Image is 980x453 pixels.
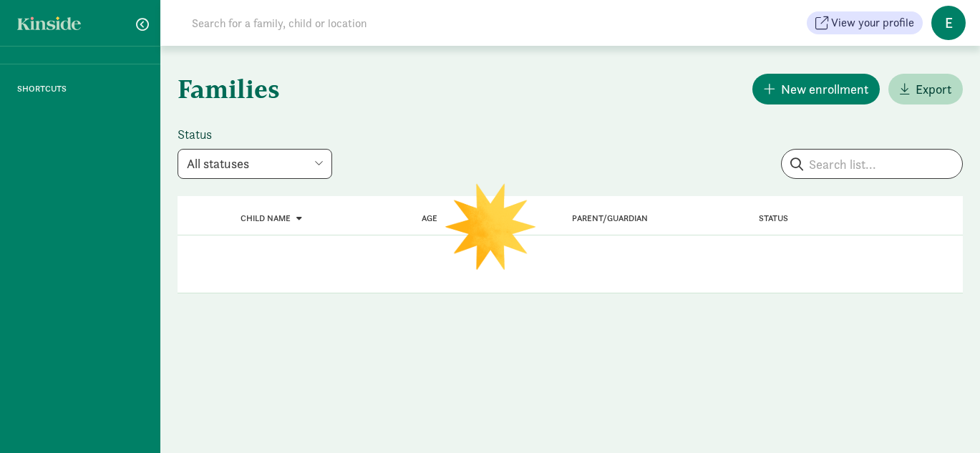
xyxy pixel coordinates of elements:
[916,79,951,99] span: Export
[759,213,788,223] span: Status
[241,213,302,223] a: Child name
[178,63,568,115] h1: Families
[931,6,966,40] span: E
[807,11,923,34] button: View your profile
[752,74,880,104] button: New enrollment
[422,213,437,223] a: Age
[572,213,648,223] a: Parent/Guardian
[183,9,585,37] input: Search for a family, child or location
[888,74,963,104] button: Export
[831,14,914,31] span: View your profile
[782,150,962,178] input: Search list...
[781,79,868,99] span: New enrollment
[241,213,291,223] span: Child name
[178,126,332,143] label: Status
